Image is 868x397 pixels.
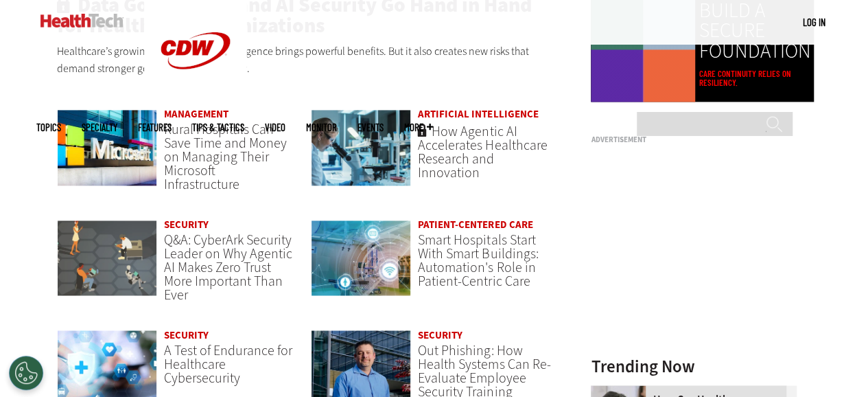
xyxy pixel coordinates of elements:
a: Q&A: CyberArk Security Leader on Why Agentic AI Makes Zero Trust More Important Than Ever [164,231,292,304]
a: Smart hospital [311,220,412,310]
a: Security [418,328,462,341]
a: MonITor [306,122,337,133]
a: Artificial Intelligence [418,107,538,121]
a: Features [138,122,172,133]
button: Open Preferences [9,356,43,390]
a: Log in [803,16,825,28]
a: Events [357,122,384,133]
a: Security [164,218,209,231]
img: tab_domain_overview_orange.svg [37,80,48,91]
a: Patient-Centered Care [418,218,532,231]
img: website_grey.svg [22,36,33,47]
a: How Agentic AI Accelerates Healthcare Research and Innovation [418,122,547,182]
a: Smart Hospitals Start With Smart Buildings: Automation's Role in Patient-Centric Care [418,231,538,291]
a: Group of humans and robots accessing a network [57,220,158,310]
a: CDW [144,91,247,105]
img: Smart hospital [311,220,412,297]
img: logo_orange.svg [22,22,33,33]
div: Cookies Settings [9,356,43,390]
a: Video [265,122,285,133]
a: Tips & Tactics [192,122,244,133]
a: Microsoft building [57,109,158,199]
div: Domain: [DOMAIN_NAME] [36,36,151,47]
iframe: advertisement [591,149,797,321]
div: v 4.0.25 [38,22,67,33]
h3: Trending Now [591,357,797,374]
a: Healthcare contact center [591,385,653,396]
img: Group of humans and robots accessing a network [57,220,158,297]
a: Rural Hospitals Can Save Time and Money on Managing Their Microsoft Infrastructure [164,120,287,194]
img: tab_keywords_by_traffic_grey.svg [137,80,148,91]
span: Topics [36,122,61,133]
span: Specialty [82,122,117,133]
div: User menu [803,15,825,30]
h3: Advertisement [591,136,797,144]
div: Domain Overview [52,81,123,90]
a: Security [164,328,209,341]
img: Home [40,14,124,27]
a: scientist looks through microscope in lab [311,109,412,199]
span: More [404,122,433,133]
div: Keywords by Traffic [152,81,231,90]
a: A Test of Endurance for Healthcare Cybersecurity [164,341,292,387]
